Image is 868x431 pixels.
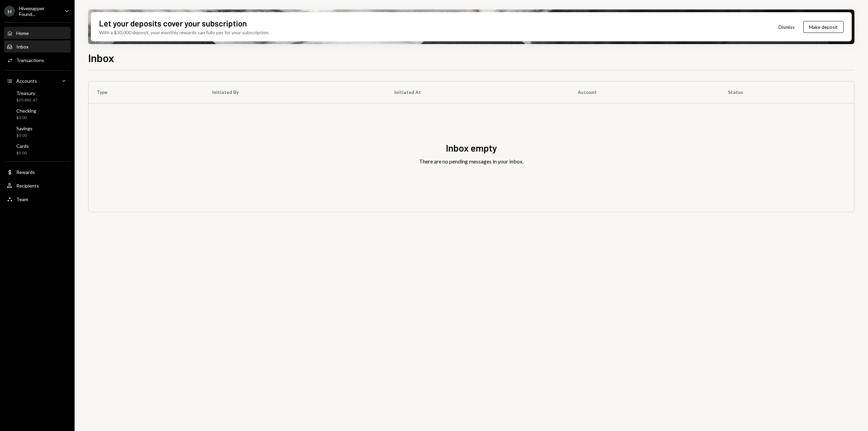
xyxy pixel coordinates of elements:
[4,88,71,104] a: Treasury$29,882.47
[720,81,854,103] th: Status
[4,54,71,66] a: Transactions
[386,81,570,103] th: Initiated At
[16,57,44,63] div: Transactions
[446,141,497,155] div: Inbox empty
[4,6,15,17] div: H
[99,18,247,29] div: Let your deposits cover your subscription
[4,27,71,39] a: Home
[4,193,71,205] a: Team
[16,97,37,103] div: $29,882.47
[4,40,71,53] a: Inbox
[16,150,29,156] div: $0.00
[4,123,71,140] a: Savings$0.00
[16,30,29,36] div: Home
[19,5,59,17] div: Hivemapper Found...
[88,81,204,103] th: Type
[16,44,28,50] div: Inbox
[16,125,33,131] div: Savings
[99,29,270,36] div: With a $30,000 deposit, your monthly rewards can fully pay for your subscription.
[16,115,36,121] div: $0.00
[16,196,28,202] div: Team
[16,183,39,189] div: Recipients
[16,133,33,138] div: $0.00
[4,75,71,87] a: Accounts
[419,157,524,165] div: There are no pending messages in your inbox.
[4,179,71,192] a: Recipients
[16,78,37,84] div: Accounts
[88,51,114,64] h1: Inbox
[16,108,36,114] div: Checking
[16,143,29,149] div: Cards
[4,141,71,157] a: Cards$0.00
[4,106,71,122] a: Checking$0.00
[803,21,844,33] button: Make deposit
[570,81,720,103] th: Account
[204,81,386,103] th: Initiated By
[4,166,71,178] a: Rewards
[16,169,35,175] div: Rewards
[16,90,37,96] div: Treasury
[770,19,803,35] button: Dismiss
